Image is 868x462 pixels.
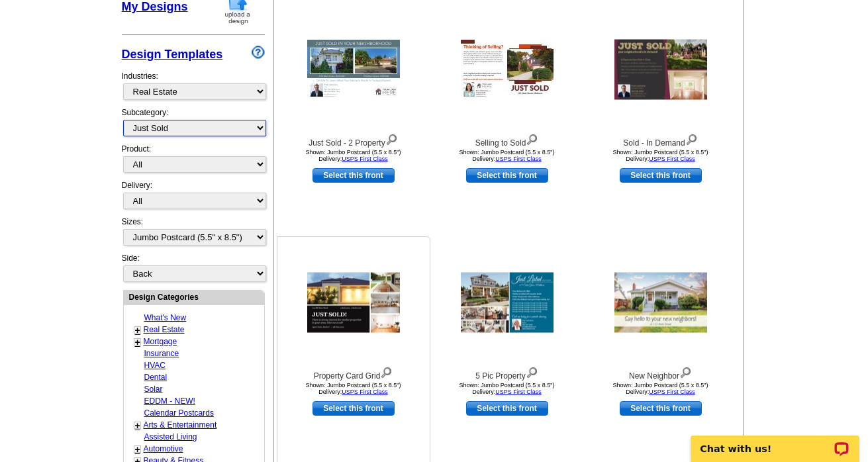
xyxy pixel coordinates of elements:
a: Insurance [144,349,179,358]
a: use this design [313,168,395,183]
a: Dental [144,373,168,382]
div: Industries: [122,64,265,107]
img: Sold - In Demand [614,40,707,100]
a: use this design [313,401,395,416]
a: Calendar Postcards [144,408,214,418]
div: Shown: Jumbo Postcard (5.5 x 8.5") Delivery: [588,382,734,395]
a: + [135,444,140,455]
a: Mortgage [144,337,177,346]
div: Side: [122,252,265,283]
div: Selling to Sold [434,131,580,149]
div: Just Sold - 2 Property [281,131,426,149]
div: Shown: Jumbo Postcard (5.5 x 8.5") Delivery: [434,382,580,395]
div: New Neighbor [588,364,734,382]
div: Shown: Jumbo Postcard (5.5 x 8.5") Delivery: [434,149,580,162]
a: Automotive [144,444,183,453]
a: Design Templates [122,48,223,61]
img: view design details [385,131,398,146]
img: Property Card Grid [307,273,400,333]
img: view design details [526,364,538,379]
a: EDDM - NEW! [144,396,195,406]
div: Sizes: [122,216,265,252]
img: 5 Pic Property [461,273,554,333]
img: view design details [679,364,692,379]
div: Subcategory: [122,107,265,143]
a: + [135,337,140,347]
div: Shown: Jumbo Postcard (5.5 x 8.5") Delivery: [281,382,426,395]
a: USPS First Class [342,389,388,395]
a: HVAC [144,361,166,370]
img: design-wizard-help-icon.png [252,46,265,59]
a: use this design [620,401,702,416]
a: + [135,420,140,431]
a: Real Estate [144,325,185,334]
a: USPS First Class [495,156,542,162]
div: Delivery: [122,179,265,216]
a: Arts & Entertainment [144,420,217,430]
img: New Neighbor [614,273,707,333]
div: Design Categories [124,291,264,303]
img: view design details [380,364,393,379]
div: Shown: Jumbo Postcard (5.5 x 8.5") Delivery: [588,149,734,162]
a: + [135,325,140,336]
a: USPS First Class [649,156,695,162]
img: Just Sold - 2 Property [307,40,400,99]
img: Selling to Sold [461,40,554,99]
a: use this design [466,401,548,416]
a: use this design [620,168,702,183]
a: Solar [144,385,163,394]
div: Product: [122,143,265,179]
a: use this design [466,168,548,183]
a: USPS First Class [649,389,695,395]
a: Assisted Living [144,432,197,441]
div: Sold - In Demand [588,131,734,149]
a: USPS First Class [495,389,542,395]
a: What's New [144,313,187,322]
a: USPS First Class [342,156,388,162]
div: Shown: Jumbo Postcard (5.5 x 8.5") Delivery: [281,149,426,162]
div: Property Card Grid [281,364,426,382]
div: 5 Pic Property [434,364,580,382]
iframe: LiveChat chat widget [682,420,868,462]
img: view design details [685,131,698,146]
img: view design details [526,131,538,146]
